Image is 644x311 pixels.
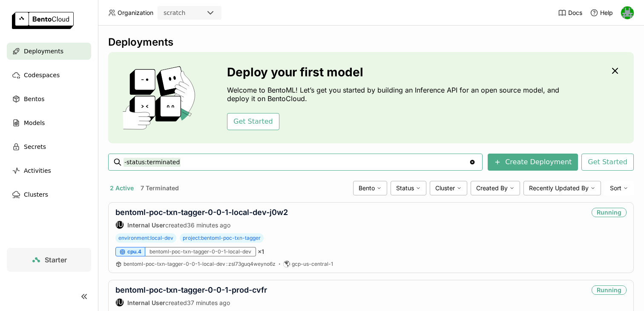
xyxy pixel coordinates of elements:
[600,9,613,17] span: Help
[590,9,613,17] div: Help
[187,299,230,306] span: 37 minutes ago
[592,208,627,217] div: Running
[45,256,67,264] span: Starter
[24,46,63,56] span: Deployments
[180,233,264,243] span: project:bentoml-poc-txn-tagger
[227,113,279,130] button: Get Started
[24,142,46,152] span: Secrets
[124,155,469,169] input: Search
[108,36,634,49] div: Deployments
[7,114,91,131] a: Models
[12,12,74,29] img: logo
[127,248,141,255] span: cpu.4
[568,9,582,17] span: Docs
[430,181,467,195] div: Cluster
[396,184,414,192] span: Status
[115,298,267,307] div: created
[24,118,45,128] span: Models
[164,9,185,17] div: scratch
[24,189,48,200] span: Clusters
[558,9,582,17] a: Docs
[476,184,508,192] span: Created By
[115,66,207,130] img: cover onboarding
[187,221,230,229] span: 36 minutes ago
[127,299,165,306] strong: Internal User
[469,159,476,166] svg: Clear value
[226,261,227,267] span: :
[592,285,627,295] div: Running
[115,298,124,307] div: Internal User
[391,181,426,195] div: Status
[24,94,44,104] span: Bentos
[353,181,387,195] div: Bento
[7,248,91,272] a: Starter
[292,261,333,267] span: gcp-us-central-1
[116,299,124,306] div: IU
[227,86,563,103] p: Welcome to BentoML! Let’s get you started by building an Inference API for an open source model, ...
[24,166,51,176] span: Activities
[7,90,91,108] a: Bentos
[7,138,91,155] a: Secrets
[604,181,634,195] div: Sort
[7,67,91,84] a: Codespaces
[115,221,124,229] div: Internal User
[116,221,124,229] div: IU
[7,186,91,203] a: Clusters
[186,9,187,17] input: Selected scratch.
[115,233,176,243] span: environment:local-dev
[108,183,135,194] button: 2 Active
[118,9,153,17] span: Organization
[359,184,375,192] span: Bento
[115,285,267,294] a: bentoml-poc-txn-tagger-0-0-1-prod-cvfr
[488,154,578,171] button: Create Deployment
[139,183,181,194] button: 7 Terminated
[610,184,621,192] span: Sort
[24,70,60,80] span: Codespaces
[124,261,276,267] span: bentoml-poc-txn-tagger-0-0-1-local-dev zsl73guq4weyno6z
[435,184,455,192] span: Cluster
[621,6,634,19] img: Sean Hickey
[471,181,520,195] div: Created By
[145,247,256,256] div: bentoml-poc-txn-tagger-0-0-1-local-dev
[7,162,91,179] a: Activities
[581,154,634,171] button: Get Started
[115,221,288,229] div: created
[127,221,165,229] strong: Internal User
[7,43,91,60] a: Deployments
[258,248,264,256] span: × 1
[523,181,601,195] div: Recently Updated By
[115,208,288,217] a: bentoml-poc-txn-tagger-0-0-1-local-dev-j0w2
[529,184,589,192] span: Recently Updated By
[124,261,276,267] a: bentoml-poc-txn-tagger-0-0-1-local-dev:zsl73guq4weyno6z
[227,65,563,79] h3: Deploy your first model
